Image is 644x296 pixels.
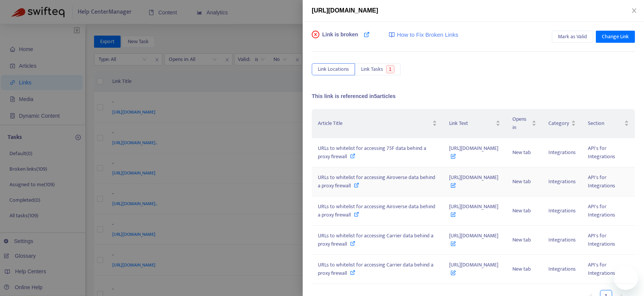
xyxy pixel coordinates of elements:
span: Integrations [548,235,576,244]
span: How to Fix Broken Links [397,31,458,39]
span: New tab [512,148,531,157]
span: URLs to whitelist for accessing Airoverse data behind a proxy firewall [318,173,435,190]
button: Mark as Valid [552,31,593,43]
a: How to Fix Broken Links [389,31,458,39]
th: Category [542,109,582,138]
th: Section [582,109,635,138]
span: Integrations [548,265,576,273]
span: Integrations [548,206,576,215]
span: Section [588,119,623,128]
iframe: Button to launch messaging window [614,266,638,290]
span: New tab [512,177,531,186]
th: Article Title [312,109,443,138]
span: Link Tasks [361,65,383,73]
span: Link Text [449,119,494,128]
span: New tab [512,206,531,215]
span: [URL][DOMAIN_NAME] [312,7,378,14]
span: This link is referenced in 5 articles [312,93,396,99]
span: Link is broken [322,31,358,46]
button: Change Link [596,31,635,43]
span: Article Title [318,119,431,128]
span: Mark as Valid [558,33,587,41]
span: URLs to whitelist for accessing Airoverse data behind a proxy firewall [318,202,435,219]
button: Close [629,7,639,14]
span: [URL][DOMAIN_NAME] [449,173,498,190]
span: 1 [386,65,395,73]
span: [URL][DOMAIN_NAME] [449,144,498,161]
span: API's for Integrations [588,202,615,219]
span: URLs to whitelist for accessing 75F data behind a proxy firewall [318,144,426,161]
span: Category [548,119,570,128]
span: URLs to whitelist for accessing Carrier data behind a proxy firewall [318,260,434,277]
span: API's for Integrations [588,231,615,248]
span: Change Link [602,33,629,41]
span: New tab [512,265,531,273]
span: URLs to whitelist for accessing Carrier data behind a proxy firewall [318,231,434,248]
span: API's for Integrations [588,260,615,277]
span: close-circle [312,31,319,38]
span: [URL][DOMAIN_NAME] [449,260,498,277]
button: Link Tasks1 [355,63,401,75]
span: New tab [512,235,531,244]
span: Opens in [512,115,530,132]
span: [URL][DOMAIN_NAME] [449,231,498,248]
span: API's for Integrations [588,144,615,161]
th: Link Text [443,109,506,138]
span: [URL][DOMAIN_NAME] [449,202,498,219]
span: Integrations [548,177,576,186]
span: Link Locations [318,65,349,73]
span: Integrations [548,148,576,157]
span: close [631,8,637,14]
span: API's for Integrations [588,173,615,190]
img: image-link [389,32,395,38]
th: Opens in [506,109,542,138]
button: Link Locations [312,63,355,75]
